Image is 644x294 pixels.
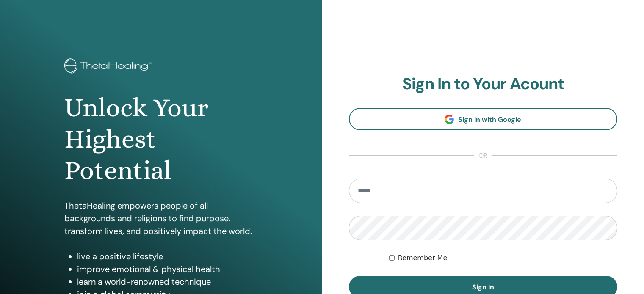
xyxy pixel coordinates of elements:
[472,283,494,291] span: Sign In
[474,151,492,161] span: or
[77,263,258,275] li: improve emotional & physical health
[64,92,258,187] h1: Unlock Your Highest Potential
[77,275,258,288] li: learn a world-renowned technique
[389,253,617,263] div: Keep me authenticated indefinitely or until I manually logout
[349,74,618,94] h2: Sign In to Your Acount
[77,250,258,263] li: live a positive lifestyle
[349,108,618,130] a: Sign In with Google
[398,253,448,263] label: Remember Me
[64,199,258,237] p: ThetaHealing empowers people of all backgrounds and religions to find purpose, transform lives, a...
[458,115,521,124] span: Sign In with Google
